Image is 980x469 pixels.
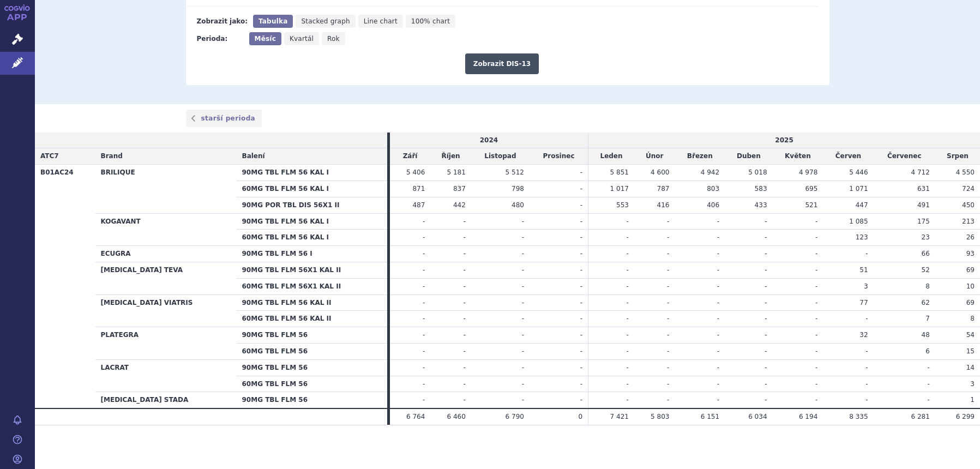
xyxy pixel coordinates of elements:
[765,218,767,225] span: -
[580,380,582,388] span: -
[627,396,629,404] span: -
[815,396,817,404] span: -
[748,413,767,420] span: 6 034
[962,201,975,209] span: 450
[627,282,629,290] span: -
[580,282,582,290] span: -
[95,392,237,408] th: [MEDICAL_DATA] STADA
[423,380,425,388] span: -
[95,246,237,262] th: ECUGRA
[765,396,767,404] span: -
[423,282,425,290] span: -
[588,133,980,148] td: 2025
[765,364,767,371] span: -
[717,380,719,388] span: -
[390,148,431,165] td: Září
[627,364,629,371] span: -
[717,282,719,290] span: -
[186,110,262,127] a: starší perioda
[364,17,398,25] span: Line chart
[725,148,772,165] td: Duben
[627,299,629,306] span: -
[390,133,588,148] td: 2024
[242,152,265,160] span: Balení
[580,201,582,209] span: -
[237,230,387,246] th: 60MG TBL FLM 56 KAL I
[101,152,123,160] span: Brand
[471,148,530,165] td: Listopad
[237,343,387,359] th: 60MG TBL FLM 56
[522,299,524,306] span: -
[966,347,975,355] span: 15
[453,185,466,193] span: 837
[675,148,725,165] td: Březen
[966,250,975,257] span: 93
[962,218,975,225] span: 213
[447,169,465,176] span: 5 181
[966,266,975,274] span: 69
[35,165,95,408] th: B01AC24
[765,233,767,241] span: -
[657,185,670,193] span: 787
[40,152,59,160] span: ATC7
[627,266,629,274] span: -
[237,262,387,278] th: 90MG TBL FLM 56X1 KAL II
[237,278,387,294] th: 60MG TBL FLM 56X1 KAL II
[512,201,524,209] span: 480
[911,413,930,420] span: 6 281
[95,359,237,392] th: LACRAT
[423,250,425,257] span: -
[865,396,868,404] span: -
[667,299,669,306] span: -
[970,380,975,388] span: 3
[237,197,387,213] th: 90MG POR TBL DIS 56X1 II
[849,413,868,420] span: 8 335
[928,364,930,371] span: -
[627,331,629,339] span: -
[765,331,767,339] span: -
[717,396,719,404] span: -
[580,169,582,176] span: -
[859,266,868,274] span: 51
[815,380,817,388] span: -
[95,262,237,294] th: [MEDICAL_DATA] TEVA
[928,396,930,404] span: -
[580,331,582,339] span: -
[463,396,465,404] span: -
[237,359,387,376] th: 90MG TBL FLM 56
[237,327,387,344] th: 90MG TBL FLM 56
[463,315,465,322] span: -
[290,35,314,43] span: Kvartál
[865,364,868,371] span: -
[701,413,719,420] span: 6 151
[970,396,975,404] span: 1
[610,413,629,420] span: 7 421
[657,201,670,209] span: 416
[237,392,387,408] th: 90MG TBL FLM 56
[522,331,524,339] span: -
[717,331,719,339] span: -
[859,299,868,306] span: 77
[580,299,582,306] span: -
[865,380,868,388] span: -
[717,218,719,225] span: -
[815,233,817,241] span: -
[237,294,387,311] th: 90MG TBL FLM 56 KAL II
[765,266,767,274] span: -
[717,299,719,306] span: -
[327,35,340,43] span: Rok
[580,364,582,371] span: -
[717,266,719,274] span: -
[765,315,767,322] span: -
[773,148,823,165] td: Květen
[717,364,719,371] span: -
[815,364,817,371] span: -
[506,413,524,420] span: 6 790
[956,169,975,176] span: 4 550
[627,218,629,225] span: -
[578,413,582,420] span: 0
[765,380,767,388] span: -
[667,218,669,225] span: -
[95,294,237,327] th: [MEDICAL_DATA] VIATRIS
[922,266,930,274] span: 52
